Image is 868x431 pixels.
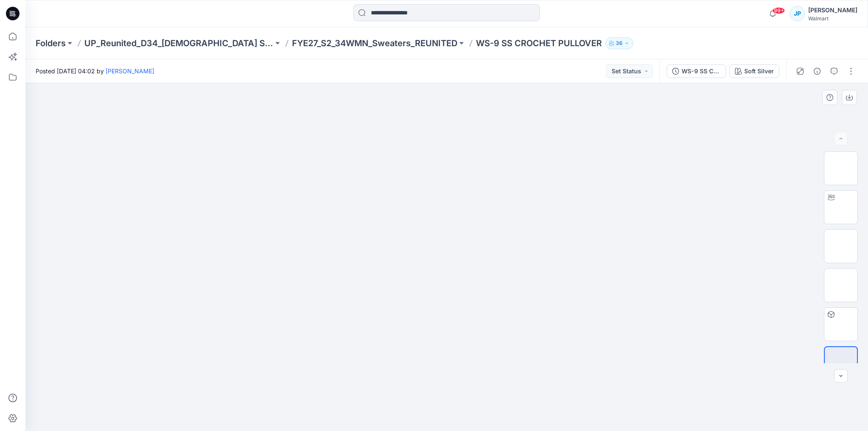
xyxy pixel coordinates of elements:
span: 99+ [772,7,785,14]
p: 36 [616,39,623,48]
a: Folders [36,37,66,49]
span: Posted [DATE] 04:02 by [36,67,154,75]
div: [PERSON_NAME] [808,5,857,15]
button: 36 [605,37,633,49]
p: WS-9 SS CROCHET PULLOVER [476,37,602,49]
div: WS-9 SS CROCHET PULLOVER [682,67,721,76]
div: JP [790,6,805,21]
div: Soft Silver [744,67,774,76]
a: [PERSON_NAME] [106,67,154,75]
button: Soft Silver [729,64,779,78]
button: Details [810,64,824,78]
div: Walmart [808,15,857,22]
button: WS-9 SS CROCHET PULLOVER [667,64,726,78]
a: FYE27_S2_34WMN_Sweaters_REUNITED [292,37,457,49]
a: UP_Reunited_D34_[DEMOGRAPHIC_DATA] Sweaters [84,37,273,49]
